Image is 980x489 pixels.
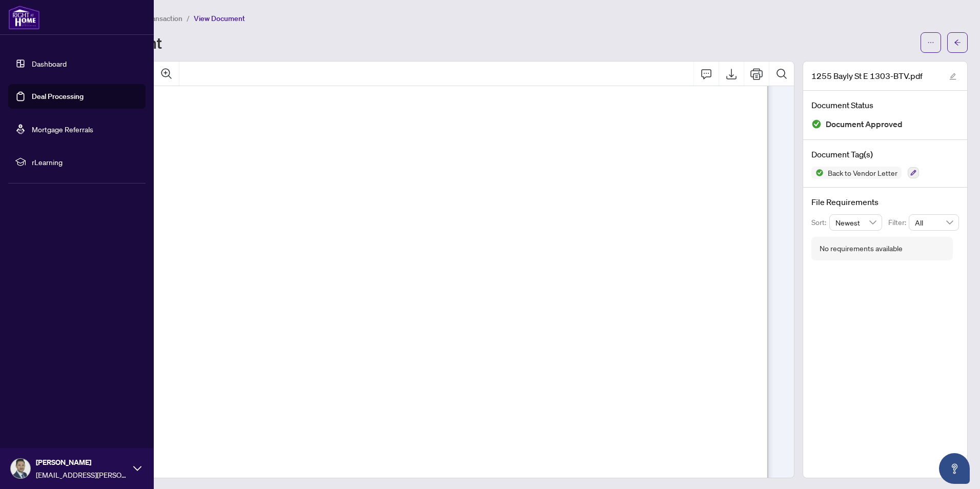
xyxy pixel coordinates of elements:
button: Open asap [939,453,970,484]
span: All [915,215,953,230]
span: [PERSON_NAME] [36,457,128,468]
img: Status Icon [811,167,824,179]
h4: Document Status [811,99,959,111]
p: Sort: [811,217,829,228]
a: Mortgage Referrals [32,125,93,134]
img: Document Status [811,119,822,129]
span: ellipsis [927,39,934,46]
span: Document Approved [826,117,903,131]
span: arrow-left [954,39,961,46]
span: Newest [835,215,876,230]
a: Deal Processing [32,92,84,101]
span: Back to Vendor Letter [824,169,902,176]
div: No requirements available [820,243,903,254]
span: View Transaction [128,14,182,23]
li: / [187,12,190,24]
img: Profile Icon [11,459,30,478]
h4: Document Tag(s) [811,148,959,160]
p: Filter: [888,217,909,228]
span: edit [949,73,956,80]
span: [EMAIL_ADDRESS][PERSON_NAME][DOMAIN_NAME] [36,469,128,480]
a: Dashboard [32,59,67,68]
img: logo [8,5,40,30]
span: View Document [194,14,245,23]
span: rLearning [32,156,138,168]
span: 1255 Bayly St E 1303-BTV.pdf [811,70,923,82]
h4: File Requirements [811,196,959,208]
